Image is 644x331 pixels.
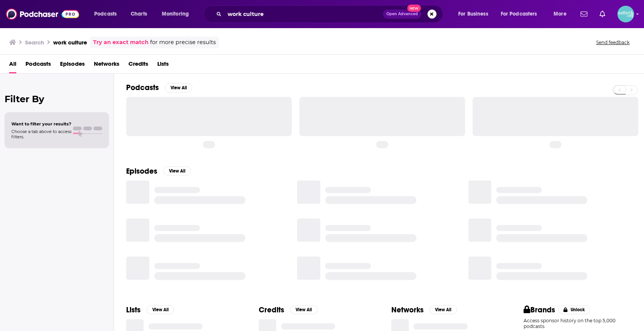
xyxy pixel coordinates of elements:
[548,8,576,20] button: open menu
[594,39,632,46] button: Send feedback
[89,8,127,20] button: open menu
[458,9,488,19] span: For Business
[578,8,590,21] a: Show notifications dropdown
[165,83,192,92] button: View All
[554,9,566,19] span: More
[453,8,498,20] button: open menu
[391,305,424,315] h2: Networks
[131,9,147,19] span: Charts
[496,8,548,20] button: open menu
[558,305,590,314] button: Unlock
[5,93,109,105] h2: Filter By
[94,9,117,19] span: Podcasts
[126,166,157,176] h2: Episodes
[126,166,191,176] a: EpisodesView All
[524,305,555,315] h2: Brands
[53,39,87,46] h3: work culture
[386,12,418,16] span: Open Advanced
[126,83,159,92] h2: Podcasts
[126,8,152,20] a: Charts
[383,10,421,19] button: Open AdvancedNew
[94,58,119,73] a: Networks
[126,305,174,315] a: ListsView All
[147,305,174,314] button: View All
[391,305,457,315] a: NetworksView All
[150,38,216,47] span: for more precise results
[11,129,71,139] span: Choose a tab above to access filters.
[259,305,318,315] a: CreditsView All
[93,38,149,47] a: Try an exact match
[290,305,318,314] button: View All
[617,6,634,22] img: User Profile
[6,7,79,21] img: Podchaser - Follow, Share and Rate Podcasts
[225,8,383,20] input: Search podcasts, credits, & more...
[259,305,284,315] h2: Credits
[60,58,85,73] a: Episodes
[163,166,191,176] button: View All
[128,58,148,73] a: Credits
[25,39,44,46] h3: Search
[211,5,450,23] div: Search podcasts, credits, & more...
[9,58,16,73] a: All
[157,8,199,20] button: open menu
[501,9,537,19] span: For Podcasters
[162,9,189,19] span: Monitoring
[157,58,169,73] a: Lists
[126,305,141,315] h2: Lists
[430,305,457,314] button: View All
[25,58,51,73] a: Podcasts
[524,318,632,329] p: Access sponsor history on the top 5,000 podcasts.
[407,5,421,12] span: New
[126,83,192,92] a: PodcastsView All
[597,8,608,21] a: Show notifications dropdown
[11,121,71,127] span: Want to filter your results?
[617,6,634,22] span: Logged in as JessicaPellien
[617,6,634,22] button: Show profile menu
